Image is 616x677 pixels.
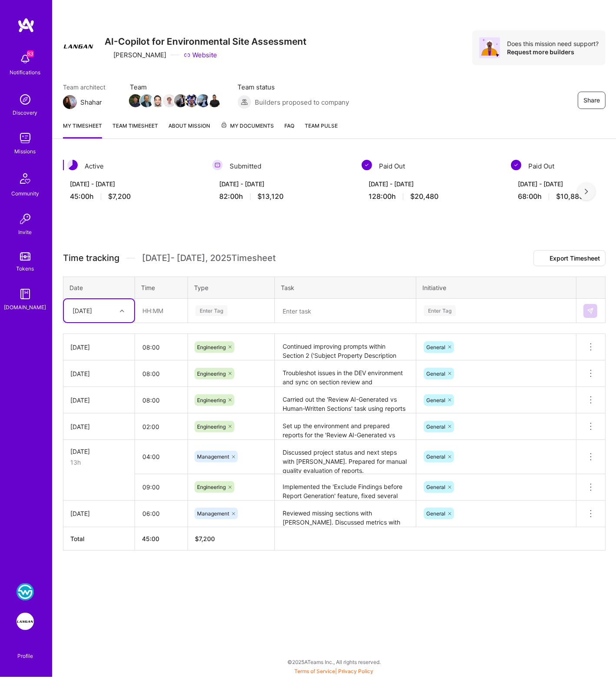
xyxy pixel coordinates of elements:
[426,423,445,430] span: General
[295,668,374,674] span: |
[15,168,36,189] img: Community
[16,210,34,228] img: Invite
[80,98,102,107] div: Shahar
[27,50,34,57] span: 83
[135,502,187,525] input: HH:MM
[105,50,166,59] div: [PERSON_NAME]
[175,93,186,108] a: Team Member Avatar
[16,129,34,147] img: teamwork
[197,510,229,517] span: Management
[16,613,34,630] img: Langan: AI-Copilot for Environmental Site Assessment
[16,50,34,68] img: bell
[276,361,415,386] textarea: Troubleshot issues in the DEV environment and sync on section review and improvement. Began work ...
[212,160,223,170] img: Submitted
[188,277,275,299] th: Type
[142,253,276,264] span: [DATE] - [DATE] , 2025 Timesheet
[135,527,188,550] th: 45:00
[67,160,78,170] img: Active
[410,192,438,201] span: $20,480
[19,228,32,237] div: Invite
[583,96,600,105] span: Share
[426,453,445,460] span: General
[130,93,141,108] a: Team Member Avatar
[164,93,175,108] a: Team Member Avatar
[369,192,494,201] div: 128:00 h
[140,94,153,107] img: Team Member Avatar
[63,95,77,109] img: Team Architect
[208,94,221,107] img: Team Member Avatar
[276,335,415,360] textarea: Continued improving prompts within Section 2 ('Subject Property Description and Current Use') — w...
[16,285,34,303] img: guide book
[295,668,336,674] a: Terms of Service
[70,509,128,518] div: [DATE]
[539,256,546,262] i: icon Download
[426,397,445,403] span: General
[426,484,445,490] span: General
[70,179,195,188] div: [DATE] - [DATE]
[426,510,445,517] span: General
[424,304,456,317] div: Enter Tag
[362,160,372,170] img: Paid Out
[17,651,33,660] div: Profile
[219,192,344,201] div: 82:00 h
[16,91,34,108] img: discovery
[70,422,128,431] div: [DATE]
[212,160,351,172] div: Submitted
[120,309,124,313] i: icon Chevron
[195,535,215,542] span: $ 7,200
[130,83,220,92] span: Team
[63,160,202,172] div: Active
[237,83,349,92] span: Team status
[185,94,198,107] img: Team Member Avatar
[184,50,217,59] a: Website
[70,192,195,201] div: 45:00 h
[108,192,131,201] span: $7,200
[63,30,94,62] img: Company Logo
[135,389,187,412] input: HH:MM
[105,36,306,47] h3: AI-Copilot for Environmental Site Assessment
[219,179,344,188] div: [DATE] - [DATE]
[52,651,616,673] div: © 2025 ATeams Inc., All rights reserved.
[129,94,142,107] img: Team Member Avatar
[70,458,128,467] div: 13h
[70,447,128,456] div: [DATE]
[197,423,226,430] span: Engineering
[198,93,209,108] a: Team Member Avatar
[276,441,415,473] textarea: Discussed project status and next steps with [PERSON_NAME]. Prepared for manual quality evaluatio...
[141,93,152,108] a: Team Member Avatar
[276,475,415,500] textarea: Implemented the 'Exclude Findings before Report Generation' feature, fixed several bugs, and prov...
[197,370,226,377] span: Engineering
[168,121,210,139] a: About Mission
[63,277,135,299] th: Date
[135,362,187,385] input: HH:MM
[105,99,112,106] i: icon Mail
[16,583,34,601] img: WSC Sports: Real-Time Multilingual Captions
[284,121,294,139] a: FAQ
[16,264,34,273] div: Tokens
[534,250,606,266] button: Export Timesheet
[197,453,229,460] span: Management
[587,307,594,314] img: Submit
[362,160,501,172] div: Paid Out
[221,121,274,139] a: My Documents
[13,108,38,117] div: Discovery
[105,52,112,59] i: icon CompanyGray
[14,613,36,630] a: Langan: AI-Copilot for Environmental Site Assessment
[422,283,570,292] div: Initiative
[275,277,416,299] th: Task
[63,253,119,264] span: Time tracking
[14,642,36,660] a: Profile
[209,93,220,108] a: Team Member Avatar
[186,93,198,108] a: Team Member Avatar
[511,160,521,170] img: Paid Out
[141,283,181,292] div: Time
[195,304,227,317] div: Enter Tag
[70,369,128,378] div: [DATE]
[197,397,226,403] span: Engineering
[11,189,39,198] div: Community
[10,68,41,77] div: Notifications
[556,192,583,201] span: $10,880
[305,121,338,139] a: Team Pulse
[63,527,135,550] th: Total
[585,188,588,195] img: right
